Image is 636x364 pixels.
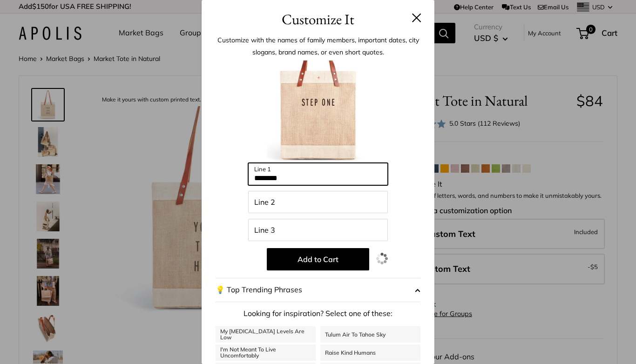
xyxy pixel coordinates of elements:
[320,326,420,343] a: Tulum Air To Tahoe Sky
[216,326,316,343] a: My [MEDICAL_DATA] Levels Are Low
[216,307,420,321] p: Looking for inspiration? Select one of these:
[267,248,369,270] button: Add to Cart
[267,61,369,163] img: customizer-prod
[216,34,420,58] p: Customize with the names of family members, important dates, city slogans, brand names, or even s...
[216,8,420,30] h3: Customize It
[216,344,316,361] a: I'm Not Meant To Live Uncomfortably
[216,278,420,302] button: 💡 Top Trending Phrases
[320,344,420,361] a: Raise Kind Humans
[376,253,388,264] img: loading.gif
